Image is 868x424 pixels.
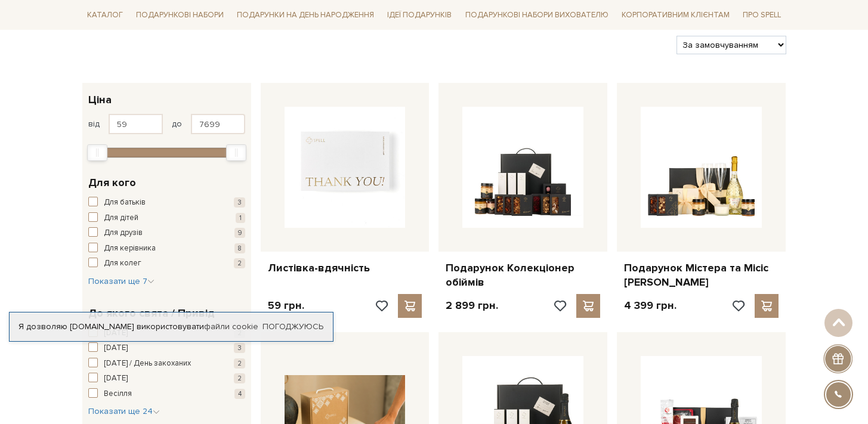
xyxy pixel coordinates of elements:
[104,342,128,354] span: [DATE]
[88,92,112,108] span: Ціна
[131,6,228,24] a: Подарункові набори
[624,261,779,289] a: Подарунок Містера та Місіс [PERSON_NAME]
[234,373,245,383] span: 2
[382,6,456,24] a: Ідеї подарунків
[88,406,160,417] button: Показати ще 24
[104,258,141,270] span: Для колег
[234,228,245,238] span: 9
[234,343,245,353] span: 3
[88,119,100,129] span: від
[104,227,143,239] span: Для друзів
[10,321,333,332] div: Я дозволяю [DOMAIN_NAME] використовувати
[191,114,245,134] input: Ціна
[82,6,128,24] a: Каталог
[624,299,677,312] p: 4 399 грн.
[446,261,600,289] a: Подарунок Колекціонер обіймів
[204,321,258,332] a: файли cookie
[234,389,245,399] span: 4
[88,258,245,270] button: Для колег 2
[104,197,146,209] span: Для батьків
[88,342,245,354] button: [DATE] 3
[262,321,323,332] a: Погоджуюсь
[226,144,246,161] div: Max
[104,212,138,224] span: Для дітей
[234,197,245,208] span: 3
[446,299,498,312] p: 2 899 грн.
[88,276,155,286] span: Показати ще 7
[104,373,128,385] span: [DATE]
[88,358,245,370] button: [DATE] / День закоханих 2
[234,358,245,369] span: 2
[88,175,136,191] span: Для кого
[88,406,160,416] span: Показати ще 24
[88,305,215,321] span: До якого свята / Привід
[87,144,107,161] div: Min
[617,5,734,25] a: Корпоративним клієнтам
[234,258,245,268] span: 2
[88,227,245,239] button: Для друзів 9
[172,119,182,129] span: до
[236,213,245,223] span: 1
[88,243,245,255] button: Для керівника 8
[88,276,155,287] button: Показати ще 7
[88,212,245,224] button: Для дітей 1
[285,107,406,228] img: Листівка-вдячність
[104,388,132,400] span: Весілля
[104,243,156,255] span: Для керівника
[268,261,422,275] a: Листівка-вдячність
[104,358,191,370] span: [DATE] / День закоханих
[234,243,245,253] span: 8
[461,5,613,25] a: Подарункові набори вихователю
[109,114,163,134] input: Ціна
[88,373,245,385] button: [DATE] 2
[88,197,245,209] button: Для батьків 3
[738,6,786,24] a: Про Spell
[268,299,304,312] p: 59 грн.
[232,6,379,24] a: Подарунки на День народження
[88,388,245,400] button: Весілля 4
